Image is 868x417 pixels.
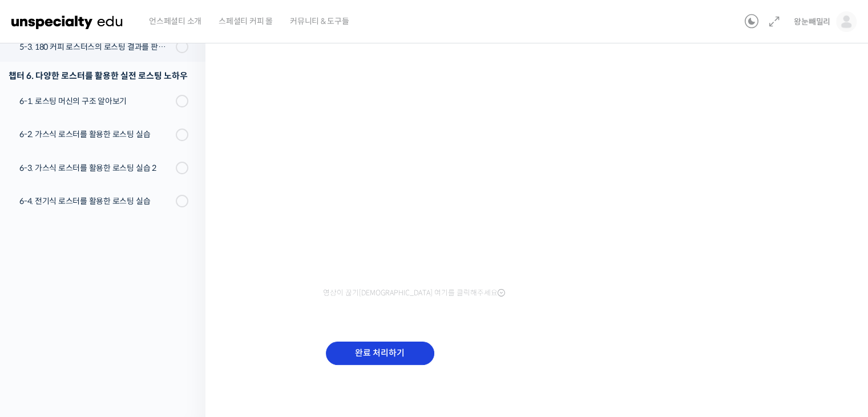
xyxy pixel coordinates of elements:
[19,41,172,53] div: 5-3. 180 커피 로스터스의 로스팅 결과를 판단하는 노하우
[9,223,188,238] div: 챕터 7. 로스팅한 커피 평가하기
[19,95,172,107] div: 6-1. 로스팅 머신의 구조 알아보기
[147,322,219,351] a: 설정
[176,339,190,348] span: 설정
[3,322,75,351] a: 홈
[19,162,172,174] div: 6-3. 가스식 로스터를 활용한 로스팅 실습 2
[36,339,43,348] span: 홈
[104,340,118,349] span: 대화
[19,195,172,207] div: 6-4. 전기식 로스터를 활용한 로스팅 실습
[794,17,830,27] span: 왕눈빼밀리
[9,68,188,83] div: 챕터 6. 다양한 로스터를 활용한 실전 로스팅 노하우
[326,342,434,365] input: 완료 처리하기
[19,128,172,141] div: 6-2. 가스식 로스터를 활용한 로스팅 실습
[323,288,505,298] span: 영상이 끊기[DEMOGRAPHIC_DATA] 여기를 클릭해주세요
[75,322,147,351] a: 대화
